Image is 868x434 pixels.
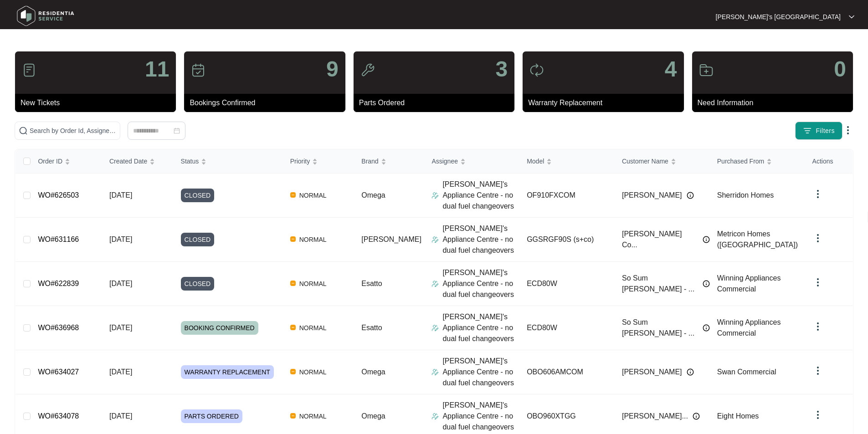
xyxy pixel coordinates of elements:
td: ECD80W [519,306,615,350]
span: Omega [361,368,385,376]
img: Assigner Icon [431,413,439,420]
span: Created Date [109,156,147,166]
span: Eight Homes [717,412,759,420]
img: Assigner Icon [431,324,439,332]
span: Customer Name [622,156,668,166]
p: [PERSON_NAME]'s Appliance Centre - no dual fuel changeovers [442,400,519,433]
button: filter iconFilters [795,122,842,140]
th: Assignee [424,149,519,174]
span: Esatto [361,280,382,287]
img: dropdown arrow [812,321,823,332]
th: Model [519,149,615,174]
p: [PERSON_NAME]'s Appliance Centre - no dual fuel changeovers [442,179,519,212]
span: [PERSON_NAME] [622,367,682,378]
img: Assigner Icon [431,192,439,199]
a: WO#622839 [38,280,79,287]
span: Brand [361,156,378,166]
img: dropdown arrow [812,409,823,420]
span: Status [181,156,199,166]
span: NORMAL [296,322,330,333]
span: Winning Appliances Commercial [717,318,781,337]
th: Created Date [102,149,174,174]
img: Vercel Logo [290,369,296,374]
span: [DATE] [109,368,132,376]
a: WO#626503 [38,191,79,199]
img: Vercel Logo [290,413,296,419]
span: NORMAL [296,234,330,245]
input: Search by Order Id, Assignee Name, Customer Name, Brand and Model [30,126,116,136]
span: [PERSON_NAME] Co... [622,229,698,250]
p: New Tickets [21,97,176,108]
span: [DATE] [109,412,132,420]
th: Purchased From [710,149,805,174]
th: Customer Name [615,149,710,174]
span: Omega [361,412,385,420]
span: Esatto [361,324,382,332]
th: Actions [805,149,853,174]
img: residentia service logo [14,2,77,30]
td: GGSRGF90S (s+co) [519,218,615,262]
th: Priority [283,149,354,174]
a: WO#636968 [38,324,79,332]
span: CLOSED [181,233,215,246]
p: 11 [145,58,169,80]
span: NORMAL [296,367,330,378]
img: dropdown arrow [842,125,853,136]
p: 9 [326,58,339,80]
img: dropdown arrow [812,189,823,199]
img: icon [699,63,714,77]
span: WARRANTY REPLACEMENT [181,365,274,379]
th: Order ID [31,149,102,174]
td: OBO606AMCOM [519,350,615,394]
img: dropdown arrow [812,277,823,288]
img: Info icon [687,368,694,376]
span: Sherridon Homes [717,191,774,199]
p: Bookings Confirmed [190,97,345,108]
span: [PERSON_NAME] [361,235,421,243]
span: Order ID [38,156,62,166]
span: [PERSON_NAME] [622,190,682,201]
p: Parts Ordered [359,97,514,108]
img: Assigner Icon [431,280,439,287]
img: filter icon [803,126,812,135]
img: Info icon [693,413,700,420]
span: [DATE] [109,280,132,287]
span: Filters [816,126,835,136]
p: Need Information [698,97,853,108]
span: Metricon Homes ([GEOGRAPHIC_DATA]) [717,230,798,249]
span: Swan Commercial [717,368,776,376]
img: Vercel Logo [290,325,296,330]
span: [DATE] [109,191,132,199]
img: Vercel Logo [290,192,296,198]
span: BOOKING CONFIRMED [181,321,258,335]
td: ECD80W [519,262,615,306]
span: [PERSON_NAME]... [622,411,688,422]
img: dropdown arrow [849,15,854,19]
p: [PERSON_NAME]'s Appliance Centre - no dual fuel changeovers [442,267,519,300]
a: WO#634078 [38,412,79,420]
th: Status [174,149,283,174]
span: Assignee [431,156,458,166]
span: [DATE] [109,235,132,243]
th: Brand [354,149,424,174]
img: Info icon [703,236,710,243]
span: NORMAL [296,411,330,422]
span: So Sum [PERSON_NAME] - ... [622,273,698,295]
p: 3 [495,58,508,80]
img: Info icon [687,192,694,199]
span: NORMAL [296,278,330,289]
img: icon [191,63,205,77]
td: OF910FXCOM [519,174,615,218]
span: CLOSED [181,277,215,291]
span: Purchased From [717,156,764,166]
img: icon [22,63,36,77]
span: NORMAL [296,190,330,201]
a: WO#631166 [38,235,79,243]
img: Vercel Logo [290,281,296,286]
p: [PERSON_NAME]'s Appliance Centre - no dual fuel changeovers [442,356,519,388]
p: [PERSON_NAME]'s [GEOGRAPHIC_DATA] [716,12,841,21]
img: icon [360,63,375,77]
span: Priority [290,156,310,166]
span: Omega [361,191,385,199]
span: Model [527,156,544,166]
